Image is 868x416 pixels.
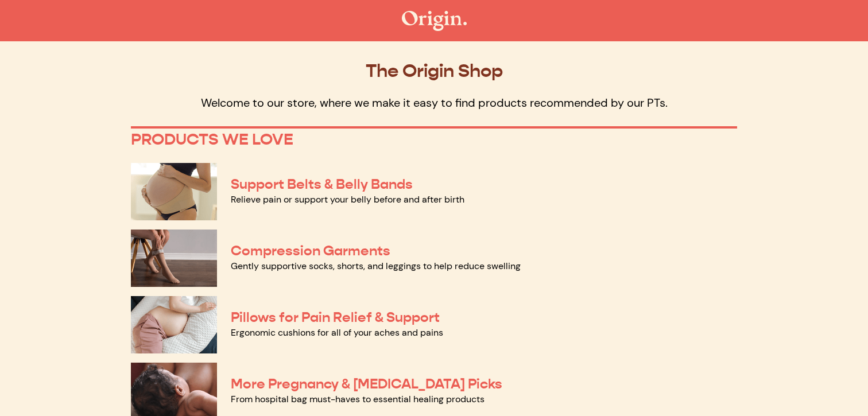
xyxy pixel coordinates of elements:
[131,60,737,81] p: The Origin Shop
[231,393,485,405] a: From hospital bag must-haves to essential healing products
[131,130,737,149] p: PRODUCTS WE LOVE
[231,242,390,259] a: Compression Garments
[131,230,217,287] img: Compression Garments
[131,95,737,110] p: Welcome to our store, where we make it easy to find products recommended by our PTs.
[231,176,413,193] a: Support Belts & Belly Bands
[231,375,502,392] a: More Pregnancy & [MEDICAL_DATA] Picks
[402,11,467,31] img: The Origin Shop
[231,309,440,326] a: Pillows for Pain Relief & Support
[231,326,443,339] a: Ergonomic cushions for all of your aches and pains
[131,163,217,220] img: Support Belts & Belly Bands
[231,260,521,272] a: Gently supportive socks, shorts, and leggings to help reduce swelling
[231,193,464,205] a: Relieve pain or support your belly before and after birth
[131,296,217,353] img: Pillows for Pain Relief & Support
